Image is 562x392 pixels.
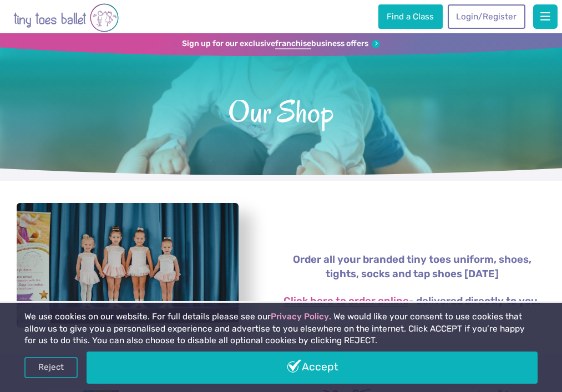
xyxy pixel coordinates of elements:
[24,311,537,347] p: We use cookies on our website. For full details please see our . We would like your consent to us...
[87,352,537,384] a: Accept
[13,2,119,33] img: tiny toes ballet
[448,4,525,29] a: Login/Register
[275,39,311,49] strong: franchise
[24,357,78,378] a: Reject
[17,203,239,328] a: View full-size image
[16,92,546,129] span: Our Shop
[283,296,409,307] a: Click here to order online
[279,253,545,282] p: Order all your branded tiny toes uniform, shoes, tights, socks and tap shoes [DATE]
[279,294,545,309] p: - delivered directly to you.
[271,312,329,322] a: Privacy Policy
[182,39,381,49] a: Sign up for our exclusivefranchisebusiness offers
[378,4,443,29] a: Find a Class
